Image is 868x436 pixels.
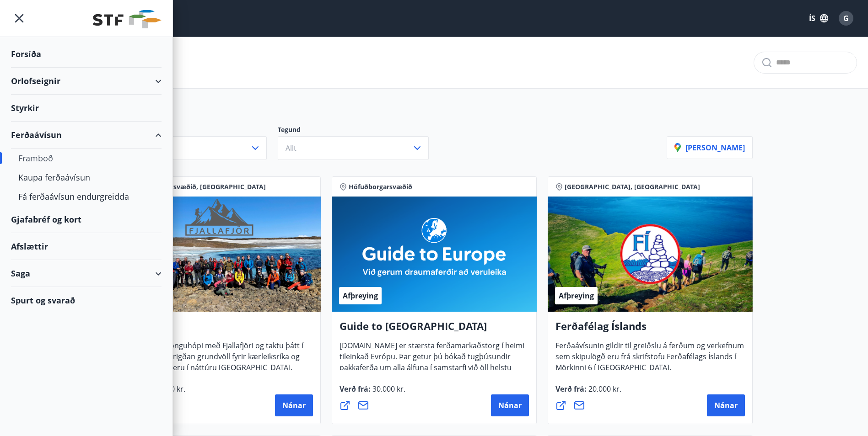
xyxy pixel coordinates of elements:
[555,384,621,401] span: Verð frá :
[116,136,267,160] button: Allt
[18,187,154,206] div: Fá ferðaávísun endurgreidda
[804,10,833,27] button: ÍS
[11,68,162,95] div: Orlofseignir
[340,384,405,401] span: Verð frá :
[343,291,378,301] span: Afþreying
[278,125,440,136] p: Tegund
[587,384,621,394] span: 20.000 kr.
[555,340,744,380] span: Ferðaávísunin gildir til greiðslu á ferðum og verkefnum sem skipulögð eru frá skrifstofu Ferðafél...
[124,319,313,340] h4: Fjallafjör
[11,10,27,27] button: menu
[278,136,429,160] button: Allt
[843,13,849,23] span: G
[11,206,162,233] div: Gjafabréf og kort
[18,168,154,187] div: Kaupa ferðaávísun
[667,136,753,159] button: [PERSON_NAME]
[340,340,524,402] span: [DOMAIN_NAME] er stærsta ferðamarkaðstorg í heimi tileinkað Evrópu. Þar getur þú bókað tugþúsundi...
[11,260,162,287] div: Saga
[565,182,700,191] span: [GEOGRAPHIC_DATA], [GEOGRAPHIC_DATA]
[707,394,745,416] button: Nánar
[11,122,162,149] div: Ferðaávísun
[714,400,738,410] span: Nánar
[835,7,857,29] button: G
[559,291,594,301] span: Afþreying
[11,233,162,260] div: Afslættir
[11,287,162,314] div: Spurt og svarað
[286,143,297,153] span: Allt
[18,149,154,168] div: Framboð
[674,143,745,153] p: [PERSON_NAME]
[11,95,162,122] div: Styrkir
[282,400,306,410] span: Nánar
[349,182,412,191] span: Höfuðborgarsvæðið
[491,394,529,416] button: Nánar
[555,319,745,340] h4: Ferðafélag Íslands
[133,182,266,191] span: Höfuðborgarsvæðið, [GEOGRAPHIC_DATA]
[11,41,162,68] div: Forsíða
[340,319,529,340] h4: Guide to [GEOGRAPHIC_DATA]
[116,125,278,136] p: Svæði
[275,394,313,416] button: Nánar
[93,10,162,28] img: union_logo
[371,384,405,394] span: 30.000 kr.
[124,340,303,380] span: Vertu með í gönguhópi með Fjallafjöri og taktu þátt í að skapa heilbrigðan grundvöll fyrir kærlei...
[498,400,522,410] span: Nánar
